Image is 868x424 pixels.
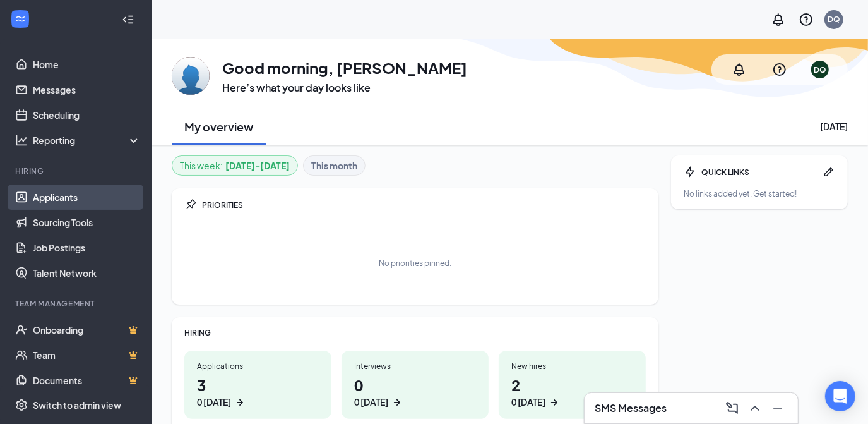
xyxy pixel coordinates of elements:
a: Job Postings [33,235,141,260]
b: This month [311,159,357,173]
h1: 3 [197,374,319,409]
div: 0 [DATE] [354,396,388,409]
a: Talent Network [33,260,141,286]
svg: Minimize [770,401,785,416]
div: Switch to admin view [33,399,121,411]
b: [DATE] - [DATE] [225,159,290,173]
div: Open Intercom Messenger [825,381,855,411]
a: TeamCrown [33,342,141,368]
svg: ArrowRight [234,396,246,409]
div: This week : [180,159,290,173]
a: Applications30 [DATE]ArrowRight [184,351,331,419]
div: Applications [197,361,319,372]
div: DQ [828,14,840,25]
button: Minimize [768,398,788,418]
div: Team Management [15,298,138,309]
a: Interviews00 [DATE]ArrowRight [342,351,489,419]
div: 0 [DATE] [511,396,545,409]
div: QUICK LINKS [701,167,817,178]
a: New hires20 [DATE]ArrowRight [499,351,646,419]
div: No priorities pinned. [379,258,451,269]
div: DQ [814,64,826,75]
div: New hires [511,361,633,372]
img: Donald Quesenberry [172,57,210,95]
a: Messages [33,77,141,102]
div: No links added yet. Get started! [684,188,835,199]
svg: ComposeMessage [725,401,740,416]
svg: Notifications [732,62,747,77]
svg: Pin [184,198,197,211]
svg: QuestionInfo [772,62,787,77]
svg: Analysis [15,134,28,147]
svg: Notifications [771,12,786,27]
svg: WorkstreamLogo [14,13,27,25]
h1: 2 [511,374,633,409]
svg: Pen [823,166,835,178]
h2: My overview [185,119,254,135]
h3: SMS Messages [595,401,667,415]
div: Reporting [33,134,141,147]
div: Interviews [354,361,476,372]
svg: ArrowRight [391,396,403,409]
a: DocumentsCrown [33,368,141,393]
div: Hiring [15,166,138,176]
a: OnboardingCrown [33,317,141,342]
div: PRIORITIES [202,200,646,210]
button: ChevronUp [745,398,765,418]
a: Scheduling [33,102,141,128]
a: Home [33,52,141,77]
a: Sourcing Tools [33,210,141,235]
h1: 0 [354,374,476,409]
button: ComposeMessage [722,398,742,418]
h3: Here’s what your day looks like [222,81,467,95]
div: 0 [DATE] [197,396,231,409]
h1: Good morning, [PERSON_NAME] [222,57,467,78]
svg: ArrowRight [548,396,561,409]
div: [DATE] [820,120,848,133]
svg: Collapse [122,13,134,26]
div: HIRING [184,327,646,338]
a: Applicants [33,185,141,210]
svg: Settings [15,399,28,411]
svg: ChevronUp [747,401,763,416]
svg: QuestionInfo [799,12,814,27]
svg: Bolt [684,166,696,178]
